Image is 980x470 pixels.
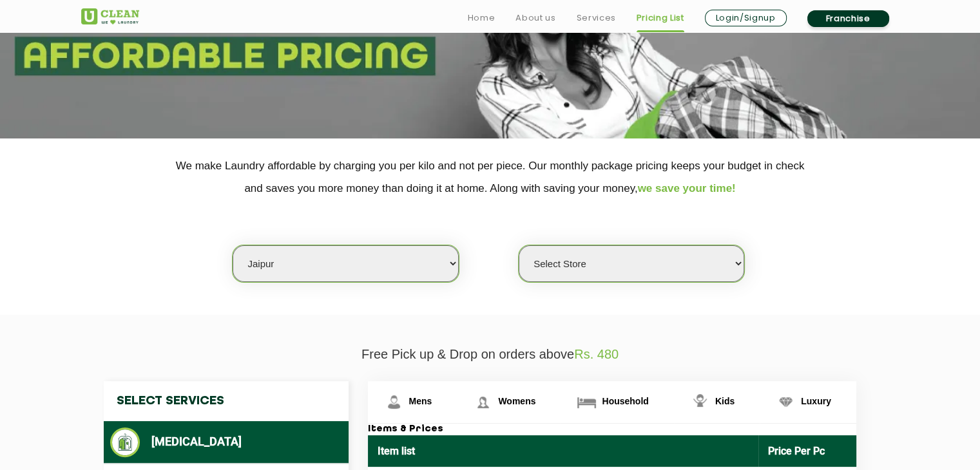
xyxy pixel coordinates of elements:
img: Household [575,391,598,413]
li: [MEDICAL_DATA] [110,428,342,457]
img: Dry Cleaning [110,428,140,457]
a: Franchise [807,10,889,27]
h3: Items & Prices [368,424,856,435]
th: Item list [368,435,759,467]
img: UClean Laundry and Dry Cleaning [81,8,139,24]
p: We make Laundry affordable by charging you per kilo and not per piece. Our monthly package pricin... [81,155,899,200]
h4: Select Services [104,381,349,421]
span: Rs. 480 [574,347,619,361]
span: Household [602,396,648,406]
span: we save your time! [638,182,736,194]
img: Kids [689,391,711,413]
img: Womens [472,391,494,413]
span: Luxury [801,396,831,406]
img: Mens [383,391,405,413]
span: Womens [498,396,535,406]
th: Price Per Pc [758,435,856,467]
a: Services [576,10,615,26]
a: Login/Signup [705,10,787,26]
span: Kids [715,396,735,406]
p: Free Pick up & Drop on orders above [81,347,899,362]
img: Luxury [774,391,797,413]
a: Home [468,10,495,26]
a: Pricing List [637,10,684,26]
span: Mens [409,396,432,406]
a: About us [515,10,555,26]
